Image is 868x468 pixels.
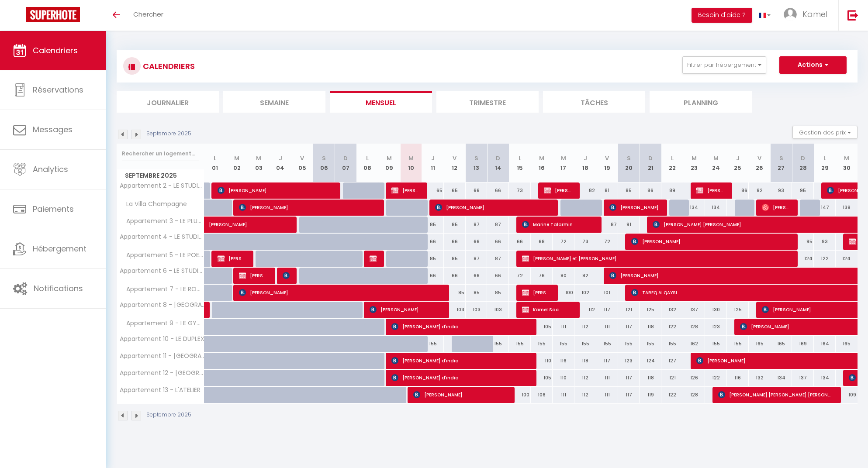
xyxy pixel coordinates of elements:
div: 80 [553,268,574,284]
abbr: V [605,154,609,162]
div: 125 [727,302,749,318]
div: 123 [705,319,727,335]
th: 15 [509,144,531,182]
a: [PERSON_NAME] [204,217,226,233]
li: Planning [650,91,752,113]
span: [PERSON_NAME] [413,386,506,403]
div: 121 [618,302,640,318]
div: 73 [509,182,531,199]
div: 93 [770,182,792,199]
div: 132 [749,370,771,386]
div: 110 [531,353,553,369]
div: 95 [792,234,814,250]
abbr: J [431,154,435,162]
div: 137 [683,302,705,318]
span: [PERSON_NAME] d'india [391,369,527,386]
span: Appartement 8 - [GEOGRAPHIC_DATA] [118,302,206,308]
span: Appartement 9 - LE GYPSE [118,319,206,328]
abbr: M [844,154,849,162]
span: [PERSON_NAME] [544,182,572,199]
abbr: S [779,154,783,162]
div: 66 [444,268,466,284]
div: 155 [727,336,749,352]
span: [PERSON_NAME] d'india [391,318,527,335]
li: Trimestre [436,91,539,113]
button: Besoin d'aide ? [692,8,752,23]
div: 112 [574,370,596,386]
div: 103 [444,302,466,318]
div: 134 [770,370,792,386]
th: 22 [661,144,683,182]
div: 137 [792,370,814,386]
button: Actions [779,56,847,74]
span: Paiements [33,203,74,214]
abbr: V [757,154,761,162]
th: 19 [596,144,618,182]
div: 109 [836,387,858,403]
abbr: J [584,154,587,162]
th: 17 [553,144,574,182]
abbr: M [387,154,392,162]
abbr: M [256,154,261,162]
div: 130 [705,302,727,318]
div: 134 [705,200,727,216]
li: Mensuel [330,91,432,113]
div: 86 [727,182,749,199]
div: 117 [596,302,618,318]
div: 85 [487,285,509,301]
th: 13 [466,144,488,182]
div: 117 [596,353,618,369]
div: 66 [466,268,488,284]
span: Appartement 12 - [GEOGRAPHIC_DATA] [118,370,206,376]
abbr: V [453,154,456,162]
span: [PERSON_NAME] [239,199,374,216]
th: 25 [727,144,749,182]
span: Appartement 13 - L'ATELIER [118,387,201,393]
div: 87 [596,217,618,233]
th: 10 [400,144,422,182]
div: 66 [444,234,466,250]
span: [PERSON_NAME] [370,301,441,318]
div: 66 [509,234,531,250]
div: 85 [618,182,640,199]
abbr: M [692,154,697,162]
div: 118 [640,319,661,335]
span: [PERSON_NAME] [209,212,289,228]
th: 08 [356,144,378,182]
div: 111 [553,319,574,335]
div: 116 [727,370,749,386]
div: 85 [444,285,466,301]
div: 128 [683,387,705,403]
span: Kamel [802,9,827,20]
th: 27 [770,144,792,182]
span: [PERSON_NAME] [283,267,290,284]
div: 73 [574,234,596,250]
span: Chercher [133,10,163,19]
div: 106 [531,387,553,403]
div: 122 [661,319,683,335]
div: 66 [487,182,509,199]
th: 16 [531,144,553,182]
abbr: L [366,154,369,162]
span: Appartement 6 - LE STUDIO [PERSON_NAME] [118,268,206,274]
div: 92 [749,182,771,199]
div: 128 [683,319,705,335]
span: Kamel Saci [522,301,572,318]
abbr: M [713,154,719,162]
abbr: J [736,154,740,162]
div: 155 [531,336,553,352]
th: 11 [422,144,444,182]
abbr: D [343,154,348,162]
div: 76 [531,268,553,284]
span: Appartement 11 - [GEOGRAPHIC_DATA] [118,353,206,359]
span: Appartement 5 - LE POESIE [118,251,206,260]
div: 65 [422,182,444,199]
div: 85 [422,217,444,233]
span: Septembre 2025 [117,169,204,182]
div: 132 [661,302,683,318]
abbr: L [823,154,826,162]
div: 124 [792,251,814,267]
div: 155 [422,336,444,352]
div: 164 [814,336,836,352]
p: Septembre 2025 [146,411,191,419]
